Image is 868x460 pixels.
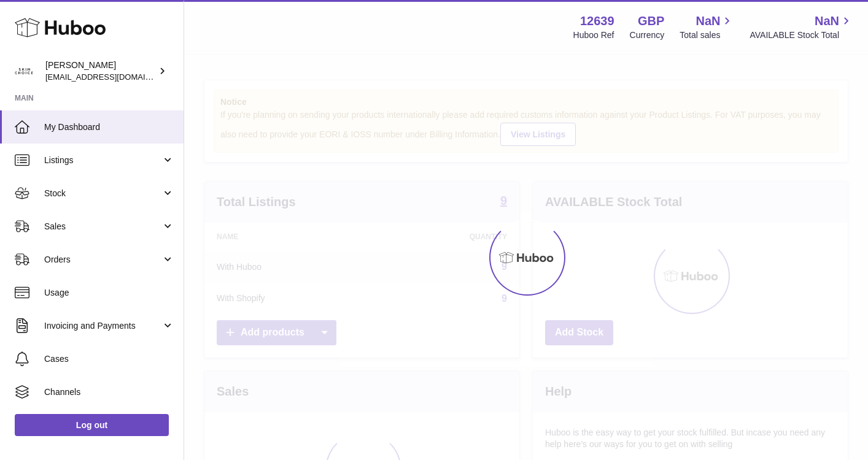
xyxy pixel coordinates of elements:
[44,320,161,332] span: Invoicing and Payments
[630,29,665,41] div: Currency
[45,59,156,83] div: [PERSON_NAME]
[815,13,839,29] span: NaN
[750,13,853,41] a: NaN AVAILABLE Stock Total
[750,29,853,41] span: AVAILABLE Stock Total
[573,29,614,41] div: Huboo Ref
[580,13,614,29] strong: 12639
[44,386,174,398] span: Channels
[44,121,174,133] span: My Dashboard
[44,155,161,166] span: Listings
[15,414,169,436] a: Log out
[44,221,161,232] span: Sales
[680,29,734,41] span: Total sales
[44,353,174,365] span: Cases
[696,13,720,29] span: NaN
[15,62,33,80] img: admin@skinchoice.com
[638,13,664,29] strong: GBP
[45,72,180,82] span: [EMAIL_ADDRESS][DOMAIN_NAME]
[44,287,174,299] span: Usage
[680,13,734,41] a: NaN Total sales
[44,254,161,266] span: Orders
[44,188,161,199] span: Stock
